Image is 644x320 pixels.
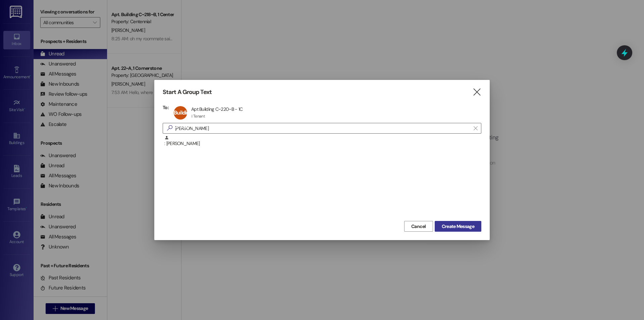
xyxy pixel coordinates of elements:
[191,113,205,119] div: 1 Tenant
[163,135,481,152] div: : [PERSON_NAME]
[163,104,169,110] h3: To:
[164,125,175,132] i: 
[442,223,474,230] span: Create Message
[474,126,477,131] i: 
[175,124,470,133] input: Search for any contact or apartment
[404,221,433,232] button: Cancel
[411,223,426,230] span: Cancel
[174,109,195,130] span: Building C~220~B
[191,106,243,112] div: Apt Building C~220~B - 1C
[472,89,481,96] i: 
[435,221,481,232] button: Create Message
[163,88,212,96] h3: Start A Group Text
[164,135,481,147] div: : [PERSON_NAME]
[470,123,481,133] button: Clear text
